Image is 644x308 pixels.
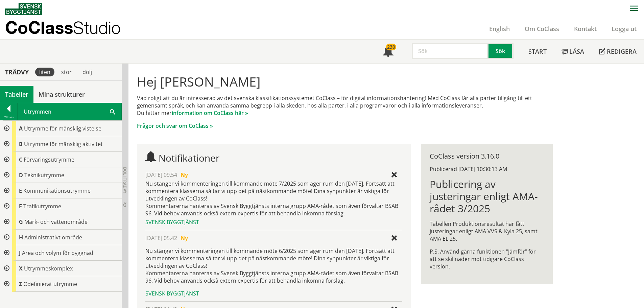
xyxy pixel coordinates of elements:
[23,280,77,288] span: Odefinierat utrymme
[5,24,121,31] p: CoClass
[430,220,544,242] p: Tabellen Produktionsresultat har fått justeringar enligt AMA VVS & Kyla 25, samt AMA EL 25.
[145,171,177,179] span: [DATE] 09.54
[159,151,219,164] span: Notifikationer
[5,18,135,39] a: CoClassStudio
[137,74,552,89] h1: Hej [PERSON_NAME]
[19,187,22,194] span: E
[24,125,101,132] span: Utrymme för mänsklig vistelse
[19,156,22,163] span: C
[145,290,402,297] div: Svensk Byggtjänst
[383,47,393,57] span: Notifikationer
[24,140,103,148] span: Utrymme för mänsklig aktivitet
[19,265,23,272] span: X
[33,86,90,103] a: Mina strukturer
[145,218,402,226] div: Svensk Byggtjänst
[430,165,544,173] div: Publicerad [DATE] 10:30:13 AM
[110,108,115,115] span: Sök i tabellen
[528,47,547,55] span: Start
[488,43,514,59] button: Sök
[412,43,488,59] input: Sök
[386,44,396,50] div: 230
[24,156,74,163] span: Förvaringsutrymme
[24,218,88,226] span: Mark- och vattenområde
[5,3,42,15] img: Svensk Byggtjänst
[172,109,248,117] a: information om CoClass här »
[19,218,23,226] span: G
[145,180,402,217] div: Nu stänger vi kommenteringen till kommande möte 7/2025 som äger rum den [DATE]. Fortsätt att komm...
[35,68,54,76] div: liten
[19,125,23,132] span: A
[604,25,644,33] a: Logga ut
[517,25,567,33] a: Om CoClass
[78,68,96,76] div: dölj
[521,40,554,63] a: Start
[22,249,93,257] span: Area och volym för byggnad
[18,103,121,120] div: Utrymmen
[122,167,128,193] span: Dölj trädvy
[19,280,22,288] span: Z
[0,115,17,120] div: Tillbaka
[24,171,64,179] span: Teknikutrymme
[482,25,517,33] a: English
[181,171,188,179] span: Ny
[19,249,21,257] span: J
[375,40,401,63] a: 230
[567,25,604,33] a: Kontakt
[24,265,73,272] span: Utrymmeskomplex
[24,234,82,241] span: Administrativt område
[569,47,584,55] span: Läsa
[430,178,544,215] h1: Publicering av justeringar enligt AMA-rådet 3/2025
[181,234,188,242] span: Ny
[23,187,91,194] span: Kommunikationsutrymme
[73,18,121,38] span: Studio
[19,234,23,241] span: H
[57,68,76,76] div: stor
[137,122,213,129] a: Frågor och svar om CoClass »
[554,40,592,63] a: Läsa
[430,248,544,270] p: P.S. Använd gärna funktionen ”Jämför” för att se skillnader mot tidigare CoClass version.
[137,94,552,117] p: Vad roligt att du är intresserad av det svenska klassifikationssystemet CoClass – för digital inf...
[145,247,402,284] p: Nu stänger vi kommenteringen till kommande möte 6/2025 som äger rum den [DATE]. Fortsätt att komm...
[607,47,637,55] span: Redigera
[19,171,23,179] span: D
[19,140,23,148] span: B
[19,203,22,210] span: F
[592,40,644,63] a: Redigera
[430,152,544,160] div: CoClass version 3.16.0
[1,68,32,76] div: Trädvy
[145,234,177,242] span: [DATE] 05.42
[23,203,61,210] span: Trafikutrymme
